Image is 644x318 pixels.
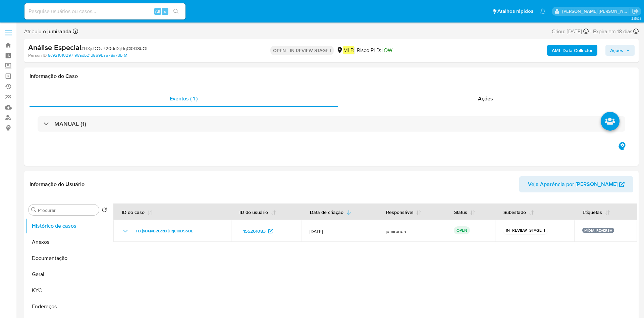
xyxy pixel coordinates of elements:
[478,95,493,102] span: Ações
[30,181,85,188] h1: Informação do Usuário
[590,27,592,36] span: -
[30,73,633,80] h1: Informação do Caso
[155,8,160,14] span: Alt
[610,45,623,56] span: Ações
[24,28,71,35] span: Atribuiu o
[270,46,334,55] p: OPEN - IN REVIEW STAGE I
[26,299,110,315] button: Endereços
[38,207,96,213] input: Procurar
[605,45,635,56] button: Ações
[26,218,110,234] button: Histórico de casos
[164,8,166,14] span: s
[26,250,110,266] button: Documentação
[26,234,110,250] button: Anexos
[26,282,110,299] button: KYC
[28,52,47,58] b: Person ID
[31,207,37,213] button: Procurar
[54,120,86,128] h3: MANUAL (1)
[552,45,593,56] b: AML Data Collector
[170,95,198,102] span: Eventos ( 1 )
[38,116,625,132] div: MANUAL (1)
[540,8,546,14] a: Notificações
[343,46,354,54] em: MLB
[593,28,632,35] span: Expira em 18 dias
[26,266,110,282] button: Geral
[497,8,533,15] span: Atalhos rápidos
[46,28,71,35] b: jumiranda
[169,7,183,16] button: search-icon
[81,45,149,52] span: # HXjsDQvB20ddXjHqCl0DSbOL
[632,8,639,15] a: Sair
[562,8,630,14] p: juliane.miranda@mercadolivre.com
[28,42,81,53] b: Análise Especial
[381,46,392,54] span: LOW
[519,176,633,192] button: Veja Aparência por [PERSON_NAME]
[552,27,589,36] div: Criou: [DATE]
[48,52,127,58] a: 8c921010297f98adb21d569ba578a73b
[102,207,107,215] button: Retornar ao pedido padrão
[357,47,392,54] span: Risco PLD:
[528,176,618,192] span: Veja Aparência por [PERSON_NAME]
[24,7,185,16] input: Pesquise usuários ou casos...
[547,45,597,56] button: AML Data Collector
